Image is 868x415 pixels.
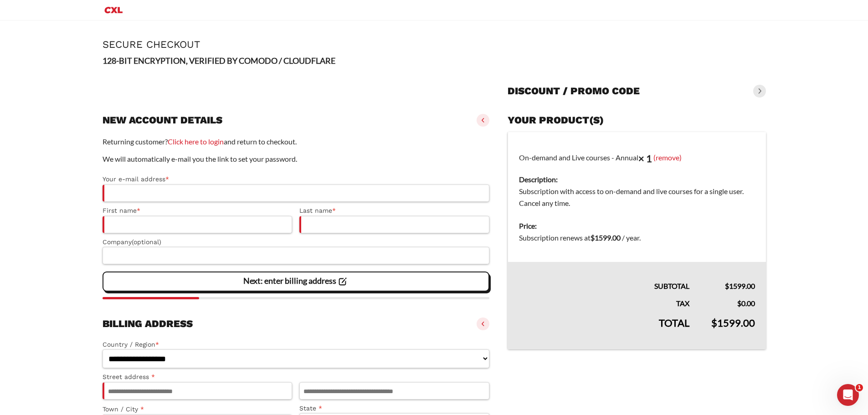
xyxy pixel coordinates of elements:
[103,205,293,216] label: First name
[103,318,193,330] h3: Billing address
[638,152,652,164] strong: × 1
[103,56,335,66] strong: 128-BIT ENCRYPTION, VERIFIED BY COMODO / CLOUDFLARE
[103,153,490,165] p: We will automatically e-mail you the link to set your password.
[725,282,755,290] bdi: 1599.00
[508,132,766,215] td: On-demand and Live courses - Annual
[711,317,755,329] bdi: 1599.00
[519,220,755,232] dt: Price:
[508,262,700,292] th: Subtotal
[725,282,729,290] span: $
[299,403,489,414] label: State
[103,136,490,148] p: Returning customer? and return to checkout.
[132,238,161,246] span: (optional)
[519,185,755,209] dd: Subscription with access to on-demand and live courses for a single user. Cancel any time.
[103,339,490,350] label: Country / Region
[103,114,222,127] h3: New account details
[856,384,863,391] span: 1
[591,233,595,242] span: $
[591,233,621,242] bdi: 1599.00
[519,233,641,242] span: Subscription renews at .
[737,299,741,307] span: $
[508,292,700,309] th: Tax
[103,39,766,50] h1: Secure Checkout
[622,233,639,242] span: / year
[103,404,293,415] label: Town / City
[737,299,755,307] bdi: 0.00
[508,309,700,349] th: Total
[508,85,640,97] h3: Discount / promo code
[837,384,859,406] iframe: Intercom live chat
[103,372,293,382] label: Street address
[299,205,489,216] label: Last name
[653,153,682,161] a: (remove)
[711,317,717,329] span: $
[168,137,224,146] a: Click here to login
[103,272,490,292] vaadin-button: Next: enter billing address
[103,174,490,184] label: Your e-mail address
[103,237,490,247] label: Company
[519,174,755,185] dt: Description:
